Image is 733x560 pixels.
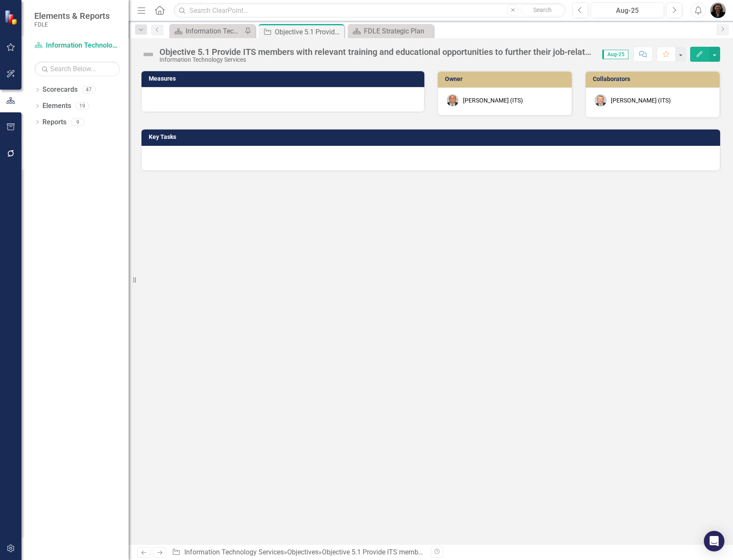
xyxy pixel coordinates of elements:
img: Nicole Howard [710,3,726,18]
img: ClearPoint Strategy [4,10,19,25]
span: Elements & Reports [34,11,110,21]
div: 47 [82,86,96,93]
h3: Key Tasks [149,134,716,140]
img: Denver Gordon [595,94,607,106]
button: Aug-25 [591,3,664,18]
button: Search [521,4,564,16]
a: Information Technology Services [184,548,284,556]
div: Objective 5.1 Provide ITS members with relevant training and educational opportunities to further... [159,47,594,57]
small: FDLE [34,21,110,28]
div: Aug-25 [594,6,661,16]
h3: Owner [445,76,568,82]
a: Information Technology Services [34,41,120,51]
input: Search ClearPoint... [174,3,566,18]
a: FDLE Strategic Plan [350,26,431,36]
img: Not Defined [141,48,155,61]
span: Search [533,6,552,13]
img: Joey Hornsby [447,94,459,106]
a: Scorecards [42,85,78,95]
a: Elements [42,101,71,111]
div: Information Technology Services Landing Page [186,26,242,36]
div: 19 [75,102,89,110]
h3: Measures [149,75,420,82]
a: Objectives [287,548,318,556]
div: Open Intercom Messenger [704,531,724,551]
div: Information Technology Services [159,57,594,63]
div: [PERSON_NAME] (ITS) [611,96,671,105]
a: Information Technology Services Landing Page [171,26,242,36]
a: Reports [42,117,66,127]
span: Aug-25 [602,50,628,59]
div: » » [172,548,424,557]
div: FDLE Strategic Plan [364,26,431,36]
h3: Collaborators [593,76,715,82]
div: Objective 5.1 Provide ITS members with relevant training and educational opportunities to further... [275,27,342,37]
div: Objective 5.1 Provide ITS members with relevant training and educational opportunities to further... [322,548,729,556]
div: [PERSON_NAME] (ITS) [463,96,523,105]
div: 9 [71,118,84,126]
input: Search Below... [34,61,120,76]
